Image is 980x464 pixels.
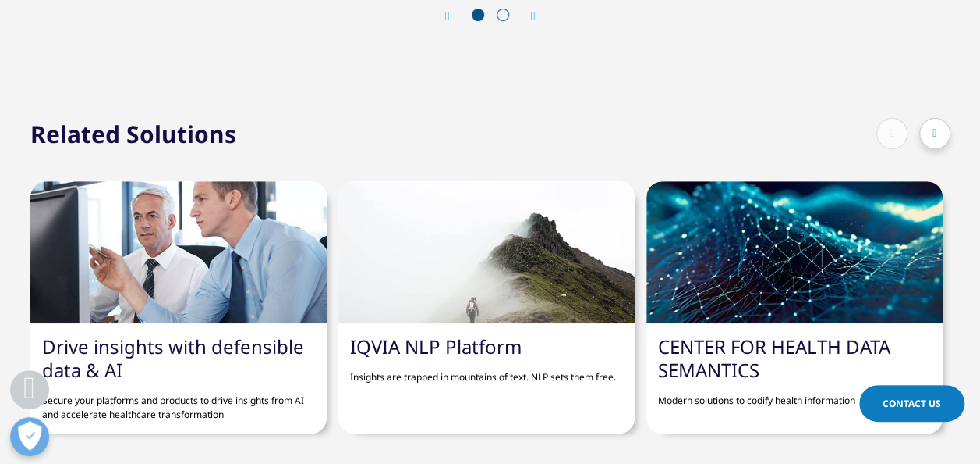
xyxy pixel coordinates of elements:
div: Next slide [515,9,536,23]
p: Secure your platforms and products to drive insights from AI and accelerate healthcare transforma... [42,382,315,422]
button: Open Preferences [10,417,49,456]
a: Drive insights with defensible data & AI [42,334,304,383]
p: Modern solutions to codify health information [658,382,931,408]
h2: Related Solutions [30,118,236,150]
a: IQVIA NLP Platform [350,334,522,359]
a: CENTER FOR HEALTH DATA SEMANTICS [658,334,890,383]
p: Insights are trapped in mountains of text. NLP sets them free. [350,359,623,384]
span: Contact Us [883,397,941,410]
a: Contact Us [859,385,964,422]
div: Previous slide [445,9,465,23]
